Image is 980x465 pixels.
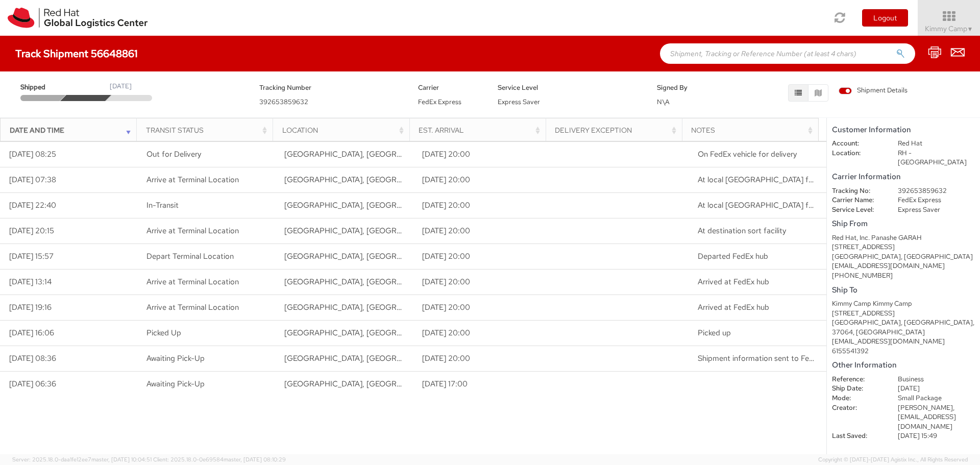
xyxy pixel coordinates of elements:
span: RALEIGH, NC, US [284,379,527,389]
span: In-Transit [146,200,179,210]
span: BRENTWOOD, TN, US [284,175,527,185]
td: [DATE] 17:00 [413,372,551,397]
h5: Ship To [832,286,975,295]
div: [GEOGRAPHIC_DATA], [GEOGRAPHIC_DATA] [832,252,975,262]
div: Delivery Exception [555,125,679,135]
h4: Track Shipment 56648861 [15,48,138,59]
span: Departed FedEx hub [698,251,768,261]
div: [PHONE_NUMBER] [832,271,975,281]
span: Arrive at Terminal Location [146,175,239,185]
td: [DATE] 20:00 [413,295,551,321]
span: Shipment information sent to FedEx [698,353,822,363]
div: Date and Time [10,125,134,135]
span: master, [DATE] 08:10:29 [224,456,286,463]
span: FedEx Express [418,97,461,106]
span: Express Saver [498,97,540,106]
span: At destination sort facility [698,226,786,236]
h5: Ship From [832,219,975,228]
dt: Last Saved: [824,431,890,441]
span: RALEIGH, NC, US [284,302,527,312]
button: Logout [862,9,908,27]
span: Kimmy Camp [925,24,973,33]
span: Picked up [698,328,731,338]
dt: Tracking No: [824,186,890,196]
span: [PERSON_NAME], [898,403,954,412]
dt: Ship Date: [824,384,890,394]
div: Transit Status [146,125,270,135]
td: [DATE] 20:00 [413,346,551,372]
span: RALEIGH, NC, US [284,353,527,363]
span: MEMPHIS, TN, US [284,251,527,261]
div: Red Hat, Inc. Panashe GARAH [832,233,975,243]
td: [DATE] 20:00 [413,270,551,295]
span: Shipment Details [839,86,908,95]
div: Est. Arrival [419,125,543,135]
img: rh-logistics-00dfa346123c4ec078e1.svg [8,8,148,28]
div: Location [282,125,406,135]
div: [GEOGRAPHIC_DATA], [GEOGRAPHIC_DATA], 37064, [GEOGRAPHIC_DATA] [832,318,975,337]
h5: Other Information [832,361,975,370]
td: [DATE] 20:00 [413,321,551,346]
span: NASHVILLE, TN, US [284,200,527,210]
input: Shipment, Tracking or Reference Number (at least 4 chars) [660,43,915,64]
td: [DATE] 20:00 [413,167,551,193]
dt: Carrier Name: [824,195,890,205]
td: [DATE] 20:00 [413,142,551,167]
td: [DATE] 20:00 [413,193,551,218]
dt: Mode: [824,394,890,403]
span: Picked Up [146,328,181,338]
span: Server: 2025.18.0-daa1fe12ee7 [12,456,152,463]
span: At local FedEx facility [698,175,828,185]
span: N\A [657,97,670,106]
span: Client: 2025.18.0-0e69584 [153,456,286,463]
td: [DATE] 20:00 [413,218,551,244]
div: [STREET_ADDRESS] [832,309,975,319]
label: Shipment Details [839,86,908,97]
span: MEMPHIS, TN, US [284,277,527,287]
div: [DATE] [110,82,132,91]
div: Kimmy Camp Kimmy Camp [832,299,975,309]
span: master, [DATE] 10:04:51 [91,456,152,463]
span: On FedEx vehicle for delivery [698,149,797,159]
span: BRENTWOOD, TN, US [284,149,527,159]
span: RALEIGH, NC, US [284,328,527,338]
h5: Carrier [418,84,482,91]
span: Arrive at Terminal Location [146,277,239,287]
span: ▼ [967,25,973,33]
span: Arrived at FedEx hub [698,277,769,287]
td: [DATE] 20:00 [413,244,551,270]
span: Arrive at Terminal Location [146,226,239,236]
dt: Reference: [824,375,890,384]
h5: Carrier Information [832,173,975,181]
dt: Account: [824,139,890,149]
span: Shipped [20,83,64,92]
h5: Service Level [498,84,642,91]
span: Awaiting Pick-Up [146,379,205,389]
span: Copyright © [DATE]-[DATE] Agistix Inc., All Rights Reserved [818,456,968,464]
div: 6155541392 [832,347,975,356]
div: Notes [691,125,815,135]
dt: Creator: [824,403,890,413]
span: NASHVILLE, TN, US [284,226,527,236]
span: Arrive at Terminal Location [146,302,239,312]
dt: Service Level: [824,205,890,215]
span: Arrived at FedEx hub [698,302,769,312]
span: At local FedEx facility [698,200,828,210]
div: [STREET_ADDRESS] [832,242,975,252]
h5: Tracking Number [259,84,403,91]
span: Out for Delivery [146,149,201,159]
h5: Signed By [657,84,721,91]
span: 392653859632 [259,97,308,106]
span: Awaiting Pick-Up [146,353,205,363]
dt: Location: [824,149,890,158]
div: [EMAIL_ADDRESS][DOMAIN_NAME] [832,337,975,347]
h5: Customer Information [832,126,975,134]
span: Depart Terminal Location [146,251,234,261]
div: [EMAIL_ADDRESS][DOMAIN_NAME] [832,261,975,271]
